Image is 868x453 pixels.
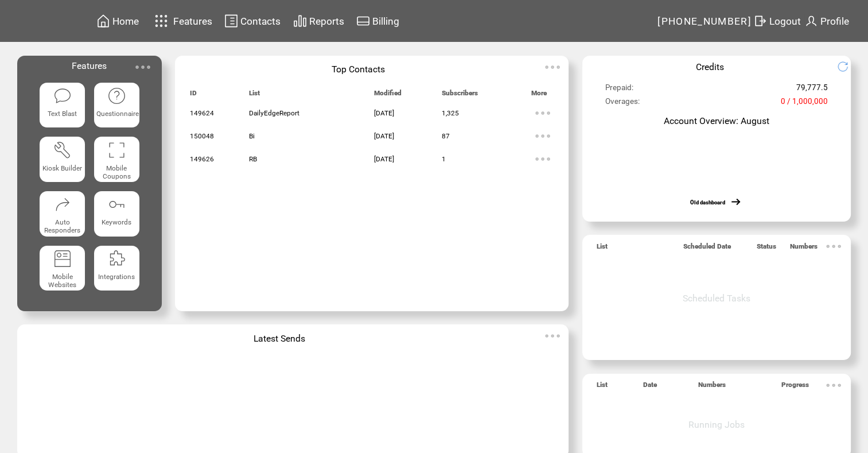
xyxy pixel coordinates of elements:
span: [PHONE_NUMBER] [657,16,752,27]
img: ellypsis.svg [541,324,564,347]
span: Modified [374,89,402,102]
span: Features [72,60,107,71]
a: Contacts [223,12,282,30]
span: Running Jobs [688,419,745,430]
span: More [531,89,547,102]
span: Progress [781,381,808,394]
img: tool%201.svg [53,141,72,159]
span: Numbers [698,381,726,394]
span: Features [173,16,212,27]
a: Features [150,10,215,32]
a: Billing [355,12,401,30]
span: Text Blast [48,110,77,118]
a: Integrations [94,246,139,291]
img: home.svg [96,14,110,28]
span: Keywords [102,218,131,226]
span: 0 / 1,000,000 [781,97,828,111]
span: [DATE] [374,155,394,163]
span: Billing [372,16,399,27]
span: Date [643,381,657,394]
img: keywords.svg [107,195,126,214]
span: ID [189,89,196,102]
a: Kiosk Builder [40,137,85,182]
a: Old dashboard [690,199,725,206]
img: ellypsis.svg [531,148,554,171]
img: exit.svg [753,14,767,28]
img: refresh.png [837,61,857,72]
span: Prepaid: [605,83,633,97]
span: Profile [820,16,849,27]
img: ellypsis.svg [131,56,154,79]
span: List [597,242,608,255]
a: Logout [752,12,803,30]
span: [DATE] [374,132,394,140]
span: 149626 [189,155,213,163]
span: Bi [249,132,255,140]
span: Overages: [605,97,640,111]
a: Questionnaire [94,83,139,128]
img: features.svg [151,11,172,30]
span: List [597,381,608,394]
span: Mobile Websites [48,273,76,289]
img: text-blast.svg [53,87,72,105]
img: profile.svg [804,14,818,28]
img: creidtcard.svg [356,14,370,28]
span: Status [757,242,776,255]
span: Contacts [240,16,281,27]
img: ellypsis.svg [822,374,845,397]
span: Latest Sends [254,333,305,344]
span: Subscribers [442,89,478,102]
img: ellypsis.svg [822,235,845,258]
span: 79,777.5 [796,83,828,97]
a: Profile [803,12,851,30]
span: DailyEdgeReport [249,109,299,117]
img: coupons.svg [107,141,126,159]
a: Home [95,12,141,30]
img: integrations.svg [107,249,126,268]
a: Mobile Coupons [94,137,139,182]
a: Text Blast [40,83,85,128]
span: Home [112,16,139,27]
span: Integrations [98,273,135,281]
a: Auto Responders [40,191,85,237]
img: auto-responders.svg [53,195,72,214]
span: 149624 [189,109,213,117]
span: RB [249,155,257,163]
span: Account Overview: August [664,115,769,126]
span: 1 [442,155,446,163]
span: 1,325 [442,109,459,117]
img: contacts.svg [224,14,238,28]
span: Mobile Coupons [103,164,131,180]
span: Auto Responders [44,218,80,234]
span: List [249,89,260,102]
span: Top Contacts [332,64,385,75]
span: Kiosk Builder [42,164,82,172]
img: ellypsis.svg [531,125,554,148]
span: Reports [309,16,344,27]
img: ellypsis.svg [541,56,564,79]
img: mobile-websites.svg [53,249,72,268]
span: Questionnaire [96,110,139,118]
a: Keywords [94,191,139,237]
span: 150048 [189,132,213,140]
span: Numbers [790,242,818,255]
img: questionnaire.svg [107,87,126,105]
a: Mobile Websites [40,246,85,291]
span: Scheduled Tasks [683,293,750,304]
a: Reports [291,12,346,30]
span: Logout [769,16,801,27]
span: [DATE] [374,109,394,117]
img: ellypsis.svg [531,102,554,125]
img: chart.svg [293,14,307,28]
span: Scheduled Date [683,242,731,255]
span: Credits [696,61,724,72]
span: 87 [442,132,450,140]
